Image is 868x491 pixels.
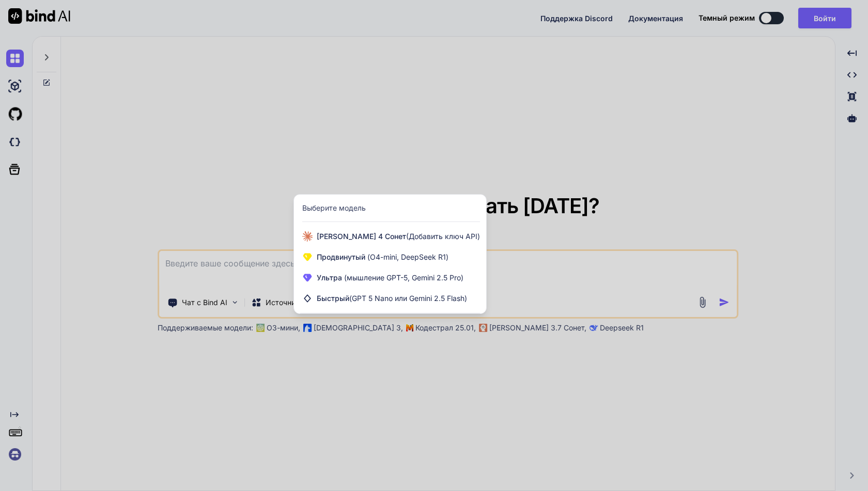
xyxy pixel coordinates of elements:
font: (GPT 5 Nano или Gemini 2.5 Flash) [349,294,467,303]
font: (мышление GPT-5, Gemini 2.5 Pro) [344,273,463,282]
font: Продвинутый [317,252,365,261]
font: [PERSON_NAME] 4 Сонет [317,232,406,241]
font: Ультра [317,273,342,282]
font: (Добавить ключ API) [406,232,480,241]
font: (O4-mini, DeepSeek R1) [367,252,448,261]
font: Выберите модель [302,203,366,212]
font: Быстрый [317,294,349,303]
